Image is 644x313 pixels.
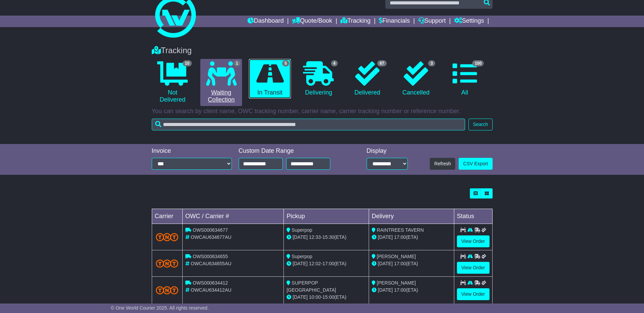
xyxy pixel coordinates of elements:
a: 4 Delivering [298,59,339,99]
span: 1 [234,60,241,66]
span: Superpop [292,227,312,233]
span: 12:02 [309,261,321,266]
span: 4 [331,60,338,66]
a: 3 Cancelled [395,59,437,99]
div: Invoice [152,147,232,155]
span: 15:00 [323,294,334,300]
td: Pickup [284,209,369,224]
span: 100 [472,60,484,66]
a: 87 Delivered [346,59,388,99]
span: 17:00 [394,261,406,266]
span: [DATE] [378,261,393,266]
td: Delivery [369,209,454,224]
span: 17:00 [323,261,334,266]
span: 5 [282,60,289,66]
span: 10:00 [309,294,321,300]
span: [DATE] [293,261,308,266]
span: 3 [428,60,435,66]
a: Support [418,16,446,27]
button: Search [468,119,492,130]
span: RAINTREES TAVERN [377,227,424,233]
div: - (ETA) [287,260,366,267]
span: OWS000634677 [193,227,228,233]
a: 5 In Transit [249,59,291,99]
span: 10 [183,60,192,66]
div: (ETA) [372,287,451,294]
a: View Order [457,235,490,247]
span: 17:00 [394,234,406,240]
a: View Order [457,262,490,274]
span: OWCAU634655AU [191,261,232,266]
div: - (ETA) [287,234,366,241]
div: Display [367,147,408,155]
span: 15:30 [323,234,334,240]
span: 12:33 [309,234,321,240]
span: [PERSON_NAME] [377,254,416,259]
span: OWS000634655 [193,254,228,259]
p: You can search by client name, OWC tracking number, carrier name, carrier tracking number or refe... [152,108,493,115]
span: 87 [377,60,386,66]
button: Refresh [430,158,455,170]
a: Financials [379,16,410,27]
a: View Order [457,288,490,300]
span: OWCAU634677AU [191,234,232,240]
a: Settings [454,16,484,27]
a: CSV Export [459,158,492,170]
span: [DATE] [378,287,393,293]
div: (ETA) [372,234,451,241]
td: Status [454,209,492,224]
span: [PERSON_NAME] [377,280,416,286]
a: 100 All [444,59,485,99]
span: OWCAU634412AU [191,287,232,293]
img: TNT_Domestic.png [156,286,178,294]
img: TNT_Domestic.png [156,233,178,241]
a: Quote/Book [292,16,332,27]
div: Custom Date Range [239,147,348,155]
span: [DATE] [293,234,308,240]
img: TNT_Domestic.png [156,259,178,268]
td: Carrier [152,209,182,224]
span: 17:00 [394,287,406,293]
span: SUPERPOP [GEOGRAPHIC_DATA] [287,280,336,293]
td: OWC / Carrier # [182,209,283,224]
span: © One World Courier 2025. All rights reserved. [111,305,209,311]
div: - (ETA) [287,294,366,301]
a: Dashboard [247,16,284,27]
a: 10 Not Delivered [152,59,194,106]
a: 1 Waiting Collection [200,59,242,106]
div: Tracking [148,46,496,56]
a: Tracking [341,16,370,27]
span: [DATE] [293,294,308,300]
span: [DATE] [378,234,393,240]
span: Superpop [292,254,312,259]
span: OWS000634412 [193,280,228,286]
div: (ETA) [372,260,451,267]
